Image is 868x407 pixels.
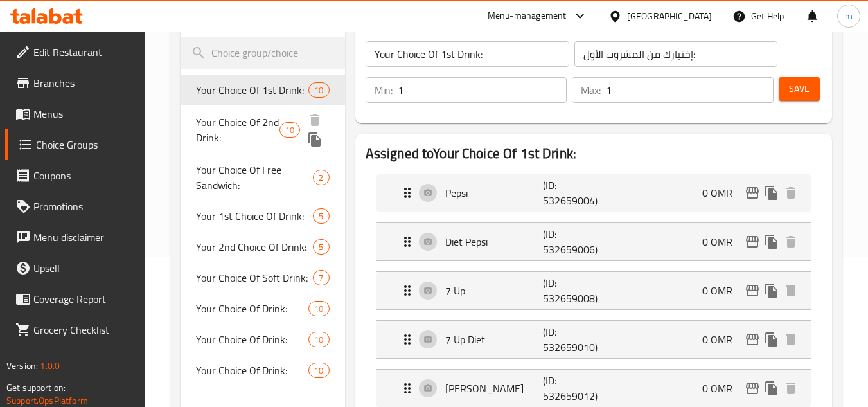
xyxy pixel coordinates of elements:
button: delete [781,281,801,300]
span: Your Choice Of Soft Drink: [196,270,313,285]
div: Choices [313,170,329,185]
div: Your Choice Of Drink:10 [181,355,344,386]
a: Promotions [5,191,145,222]
a: Branches [5,68,145,98]
span: 10 [309,303,328,315]
span: 7 [314,272,328,284]
button: duplicate [762,281,781,300]
p: (ID: 532659006) [543,226,608,257]
a: Choice Groups [5,129,145,160]
div: Your 1st Choice Of Drink:5 [181,201,344,231]
div: Your Choice Of Drink:10 [181,324,344,355]
button: edit [743,379,762,398]
div: [GEOGRAPHIC_DATA] [627,9,712,23]
div: Expand [376,223,811,260]
span: Menus [33,106,135,122]
div: Your 2nd Choice Of Drink:5 [181,231,344,262]
button: duplicate [762,330,781,349]
span: 2 [314,172,328,184]
span: Your Choice Of Free Sandwich: [196,162,313,193]
a: Menu disclaimer [5,222,145,253]
li: Expand [366,315,822,364]
div: Expand [376,321,811,358]
p: (ID: 532659008) [543,275,608,306]
div: Your Choice Of Soft Drink:7 [181,262,344,293]
a: Menus [5,98,145,129]
button: delete [781,232,801,251]
button: duplicate [762,232,781,251]
button: delete [781,183,801,203]
span: 10 [309,334,328,346]
span: Your Choice Of 1st Drink: [196,82,308,98]
p: Diet Pepsi [445,234,544,249]
div: Choices [279,122,300,138]
span: Coverage Report [33,291,135,307]
div: Expand [376,174,811,212]
div: Your Choice Of Free Sandwich:2 [181,154,344,201]
button: edit [743,281,762,300]
p: 0 OMR [702,283,743,298]
a: Upsell [5,253,145,284]
div: Choices [308,332,329,347]
button: delete [781,330,801,349]
span: Your Choice Of Drink: [196,301,308,316]
span: Coupons [33,168,135,183]
h2: Assigned to Your Choice Of 1st Drink: [366,144,822,163]
span: 1.0.0 [40,357,60,374]
p: Min: [375,82,393,98]
span: Upsell [33,260,135,276]
a: Grocery Checklist [5,314,145,345]
button: delete [781,379,801,398]
div: Choices [308,82,329,98]
a: Coverage Report [5,284,145,314]
p: 7 Up Diet [445,332,544,347]
p: Pepsi [445,185,544,201]
span: Save [789,81,810,97]
div: Your Choice Of 1st Drink:10 [181,75,344,105]
input: search [181,37,344,69]
p: 0 OMR [702,234,743,249]
span: Promotions [33,199,135,214]
span: 5 [314,241,328,253]
span: Your 2nd Choice Of Drink: [196,239,313,255]
div: Choices [308,301,329,316]
div: Choices [313,239,329,255]
div: Your Choice Of Drink:10 [181,293,344,324]
span: Your Choice Of 2nd Drink: [196,114,279,145]
span: 5 [314,210,328,222]
div: Your Choice Of 2nd Drink:10deleteduplicate [181,105,344,154]
button: Save [779,77,820,101]
p: (ID: 532659010) [543,324,608,355]
p: 0 OMR [702,332,743,347]
span: Your Choice Of Drink: [196,363,308,378]
p: (ID: 532659004) [543,177,608,208]
span: m [845,9,853,23]
div: Choices [313,270,329,285]
span: Menu disclaimer [33,230,135,245]
span: Version: [6,357,38,374]
a: Coupons [5,160,145,191]
span: 10 [280,124,299,136]
p: 0 OMR [702,381,743,396]
div: Expand [376,272,811,309]
p: Max: [581,82,601,98]
button: duplicate [762,379,781,398]
div: Expand [376,370,811,407]
div: Choices [308,363,329,378]
span: Edit Restaurant [33,44,135,60]
span: Your 1st Choice Of Drink: [196,208,313,224]
button: edit [743,183,762,203]
p: 0 OMR [702,185,743,201]
p: 7 Up [445,283,544,298]
button: delete [305,111,324,130]
span: Choice Groups [36,137,135,152]
p: (ID: 532659012) [543,373,608,404]
button: edit [743,330,762,349]
span: 10 [309,365,328,377]
button: edit [743,232,762,251]
span: Branches [33,75,135,91]
p: [PERSON_NAME] [445,381,544,396]
span: Get support on: [6,379,66,396]
a: Edit Restaurant [5,37,145,68]
div: Menu-management [488,8,567,24]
